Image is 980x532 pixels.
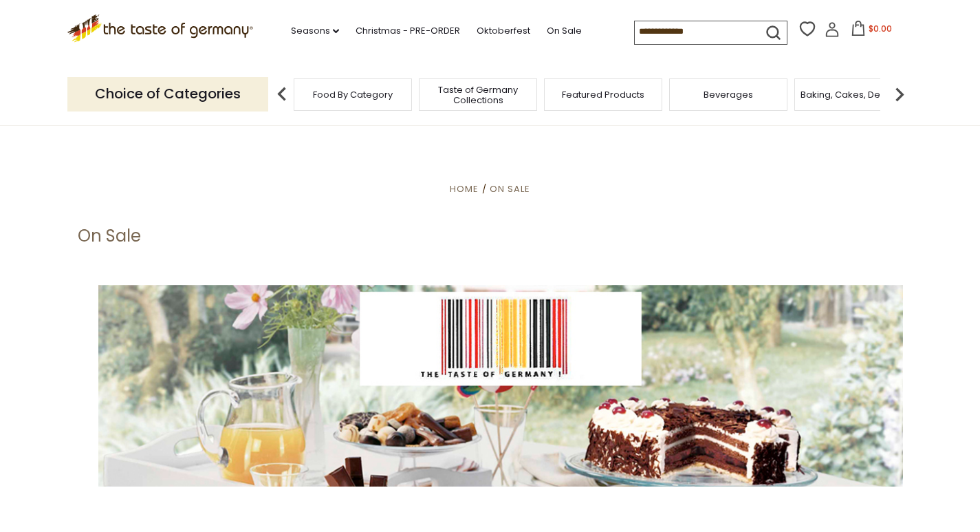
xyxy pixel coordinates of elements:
[869,23,892,34] span: $0.00
[842,21,901,41] button: $0.00
[886,81,913,108] img: next arrow
[67,77,268,111] p: Choice of Categories
[801,89,907,100] a: Baking, Cakes, Desserts
[78,226,141,246] h1: On Sale
[450,182,479,195] a: Home
[356,23,460,39] a: Christmas - PRE-ORDER
[477,23,530,39] a: Oktoberfest
[490,182,530,195] a: On Sale
[704,89,753,100] a: Beverages
[313,89,393,100] a: Food By Category
[547,23,582,39] a: On Sale
[562,89,644,100] a: Featured Products
[291,23,339,39] a: Seasons
[98,285,903,487] img: the-taste-of-germany-barcode-3.jpg
[268,81,296,108] img: previous arrow
[423,85,533,105] a: Taste of Germany Collections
